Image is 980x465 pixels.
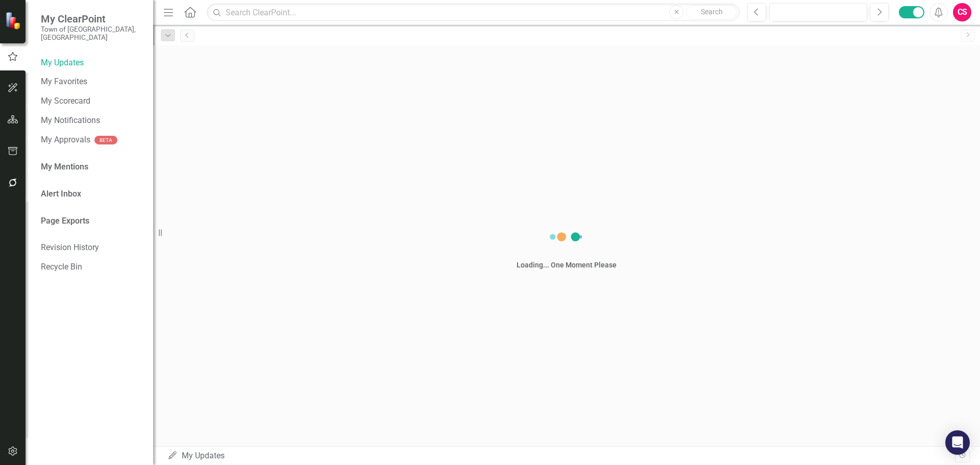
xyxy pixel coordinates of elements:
[686,5,737,19] button: Search
[945,430,970,455] div: Open Intercom Messenger
[5,12,23,30] img: ClearPoint Strategy
[41,161,88,173] a: My Mentions
[207,4,740,21] input: Search ClearPoint...
[41,115,143,127] a: My Notifications
[41,188,81,200] a: Alert Inbox
[517,260,617,270] div: Loading... One Moment Please
[41,261,143,273] a: Recycle Bin
[94,136,117,144] div: BETA
[41,215,89,227] a: Page Exports
[41,13,143,25] span: My ClearPoint
[41,57,143,69] a: My Updates
[41,76,143,88] a: My Favorites
[41,25,143,42] small: Town of [GEOGRAPHIC_DATA], [GEOGRAPHIC_DATA]
[701,8,723,16] span: Search
[953,3,971,21] button: CS
[167,450,955,462] div: My Updates
[41,242,143,254] a: Revision History
[41,134,90,146] a: My Approvals
[41,95,143,107] a: My Scorecard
